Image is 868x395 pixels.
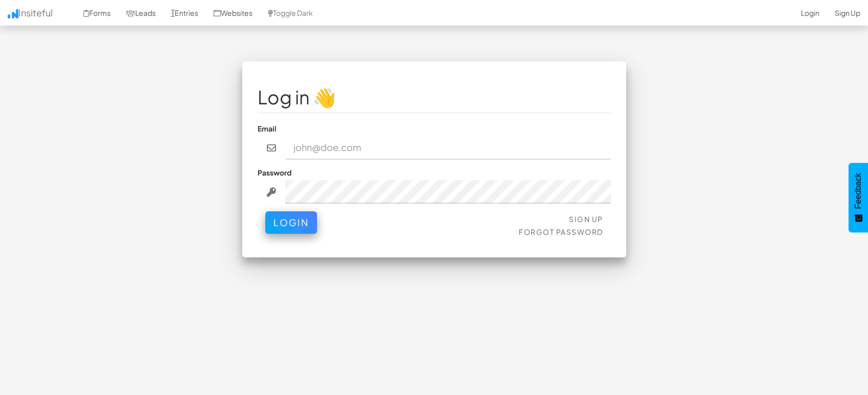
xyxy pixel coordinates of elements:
h1: Log in 👋 [258,87,611,107]
a: Forgot Password [519,227,603,236]
button: Feedback - Show survey [849,163,868,232]
input: john@doe.com [285,136,611,160]
button: Login [265,211,317,234]
img: icon.png [8,9,18,18]
a: Sign Up [569,214,603,224]
span: Feedback [854,173,863,209]
label: Password [258,167,291,178]
label: Email [258,123,277,134]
